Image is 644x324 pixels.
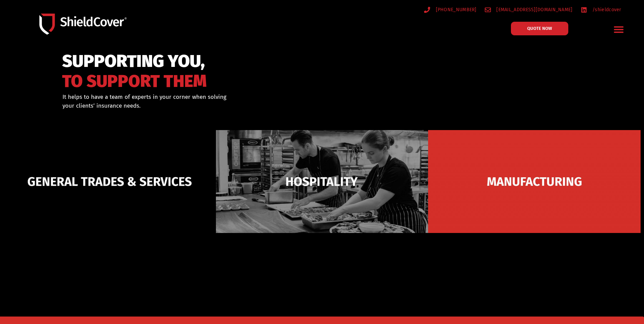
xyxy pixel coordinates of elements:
a: [EMAIL_ADDRESS][DOMAIN_NAME] [485,5,573,14]
img: Shield-Cover-Underwriting-Australia-logo-full [39,14,127,35]
span: QUOTE NOW [527,26,552,31]
a: QUOTE NOW [511,22,568,35]
a: /shieldcover [581,5,621,14]
p: your clients’ insurance needs. [62,102,357,110]
span: [PHONE_NUMBER] [434,5,477,14]
div: Menu Toggle [611,21,627,37]
span: SUPPORTING YOU, [62,54,207,68]
span: /shieldcover [591,5,621,14]
div: It helps to have a team of experts in your corner when solving [62,93,357,110]
span: [EMAIL_ADDRESS][DOMAIN_NAME] [495,5,572,14]
a: [PHONE_NUMBER] [424,5,477,14]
